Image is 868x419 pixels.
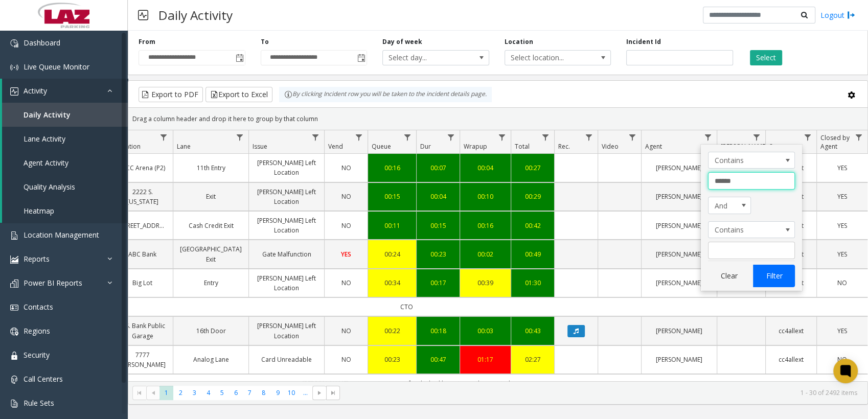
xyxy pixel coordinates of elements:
[188,386,201,400] span: Page 3
[517,355,548,364] div: 02:27
[505,37,533,46] label: Location
[602,142,619,151] span: Video
[243,386,257,400] span: Page 7
[420,142,431,151] span: Dur
[517,249,548,259] a: 00:49
[820,133,850,151] span: Closed by Agent
[179,278,242,288] a: Entry
[118,163,167,173] a: BJCC Arena (P2)
[709,152,777,169] span: Contains
[177,142,191,151] span: Lane
[466,163,505,173] a: 00:04
[823,221,861,230] a: YES
[24,158,68,168] span: Agent Activity
[823,249,861,259] a: YES
[648,326,711,336] a: [PERSON_NAME]
[423,326,453,336] div: 00:18
[118,350,167,369] a: 7777 [PERSON_NAME]
[466,221,505,230] a: 00:16
[24,134,65,144] span: Lane Activity
[648,221,711,230] a: [PERSON_NAME]
[708,172,795,190] input: Agent Filter
[255,187,318,206] a: [PERSON_NAME] Left Location
[423,163,453,173] a: 00:07
[179,163,242,173] a: 11th Entry
[153,3,238,28] h3: Daily Activity
[261,37,269,46] label: To
[721,142,767,151] span: [PERSON_NAME]
[837,164,847,172] span: YES
[331,355,361,364] a: NO
[10,352,18,360] img: 'icon'
[517,326,548,336] a: 00:43
[2,175,128,199] a: Quality Analysis
[820,10,855,20] a: Logout
[423,249,453,259] a: 00:23
[159,386,173,400] span: Page 1
[423,192,453,201] a: 00:04
[2,79,128,103] a: Activity
[837,192,847,201] span: YES
[331,192,361,201] a: NO
[341,250,351,259] span: YES
[255,249,318,259] a: Gate Malfunction
[648,278,711,288] a: [PERSON_NAME]
[517,278,548,288] div: 01:30
[374,278,410,288] a: 00:34
[10,304,18,312] img: 'icon'
[139,87,203,102] button: Export to PDF
[139,37,155,46] label: From
[374,326,410,336] div: 00:22
[179,221,242,230] a: Cash Credit Exit
[517,221,548,230] div: 00:42
[24,182,75,192] span: Quality Analysis
[749,130,763,144] a: Parker Filter Menu
[24,254,50,264] span: Reports
[24,278,82,288] span: Power BI Reports
[341,192,351,201] span: NO
[383,51,467,65] span: Select day...
[837,221,847,230] span: YES
[329,389,337,397] span: Go to the last page
[772,355,810,364] a: cc4allext
[270,386,284,400] span: Page 9
[374,249,410,259] a: 00:24
[823,326,861,336] a: YES
[24,374,63,384] span: Call Centers
[374,163,410,173] a: 00:16
[10,328,18,336] img: 'icon'
[837,327,847,335] span: YES
[709,222,777,238] span: Contains
[772,326,810,336] a: cc4allext
[229,386,243,400] span: Page 6
[331,221,361,230] a: NO
[466,355,505,364] div: 01:17
[466,249,505,259] div: 00:02
[423,355,453,364] div: 00:47
[515,142,530,151] span: Total
[312,386,326,400] span: Go to the next page
[255,355,318,364] a: Card Unreadable
[372,142,391,151] span: Queue
[505,51,589,65] span: Select location...
[374,221,410,230] a: 00:11
[2,127,128,151] a: Lane Activity
[708,242,795,259] input: Agent Filter
[466,278,505,288] div: 00:39
[495,130,509,144] a: Wrapup Filter Menu
[847,10,855,20] img: logout
[341,164,351,172] span: NO
[466,326,505,336] a: 00:03
[341,278,351,287] span: NO
[234,51,245,65] span: Toggle popup
[801,130,814,144] a: Source Filter Menu
[118,249,167,259] a: ABC Bank
[10,255,18,264] img: 'icon'
[852,130,865,144] a: Closed by Agent Filter Menu
[517,192,548,201] a: 00:29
